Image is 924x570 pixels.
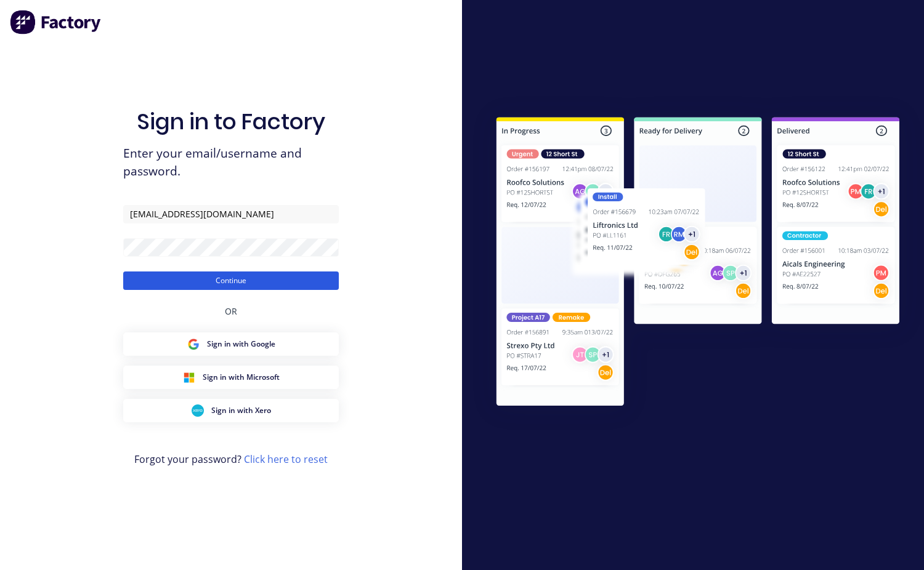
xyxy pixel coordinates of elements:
[123,205,339,223] input: Email/Username
[137,108,325,135] h1: Sign in to Factory
[123,366,339,389] button: Microsoft Sign inSign in with Microsoft
[123,271,339,290] button: Continue
[10,10,102,34] img: Factory
[187,338,200,350] img: Google Sign in
[123,145,339,180] span: Enter your email/username and password.
[211,405,271,416] span: Sign in with Xero
[225,290,237,332] div: OR
[244,452,328,466] a: Click here to reset
[123,332,339,356] button: Google Sign inSign in with Google
[123,399,339,422] button: Xero Sign inSign in with Xero
[207,339,275,350] span: Sign in with Google
[203,372,280,383] span: Sign in with Microsoft
[134,452,328,467] span: Forgot your password?
[472,95,924,432] img: Sign in
[183,371,195,383] img: Microsoft Sign in
[192,404,204,417] img: Xero Sign in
